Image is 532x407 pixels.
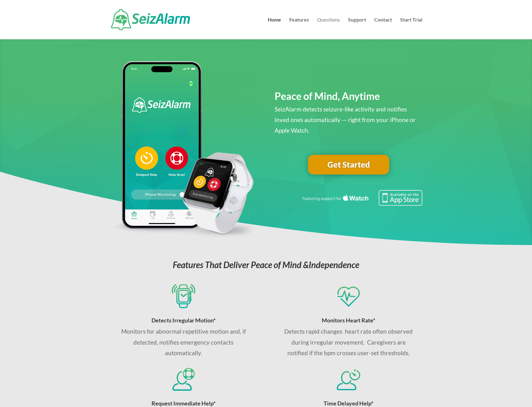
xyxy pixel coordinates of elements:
p: Monitors for abnormal repetitive motion and, if detected, notifies emergency contacts automatically. [117,326,251,358]
a: Featuring seizure detection support for the Apple Watch [301,200,422,207]
a: Get Started [308,155,389,175]
img: SeizAlarm [111,9,190,30]
img: seizalarm-apple-devices [110,61,257,238]
em: Features That Deliver Peace of Mind & [173,259,359,270]
span: Request Immediate Help* [152,400,216,407]
span: Monitors Heart Rate* [322,317,375,324]
img: Request help if you think you are going to have a seizure [337,367,360,391]
span: Independence [309,259,359,270]
a: Features [289,17,309,39]
span: Peace of Mind, Anytime [275,90,380,102]
a: Home [268,17,281,39]
img: Request immediate help if you think you'll have a sizure [172,367,195,391]
span: Detects Irregular Motion* [152,317,216,324]
img: Seizure detection available in the Apple App Store. [301,190,422,206]
span: Time Delayed Help* [324,400,373,407]
img: Monitors for seizures using heart rate [337,284,360,308]
a: Contact [374,17,392,39]
a: Support [348,17,366,39]
img: Detects seizures via iPhone and Apple Watch sensors [172,284,195,308]
a: Start Trial [400,17,422,39]
span: SeizAlarm detects seizure-like activity and notifies loved ones automatically — right from your i... [275,105,416,134]
a: Questions [317,17,340,39]
p: Detects rapid changes heart rate often observed during irregular movement. Caregivers are notifie... [281,326,415,358]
